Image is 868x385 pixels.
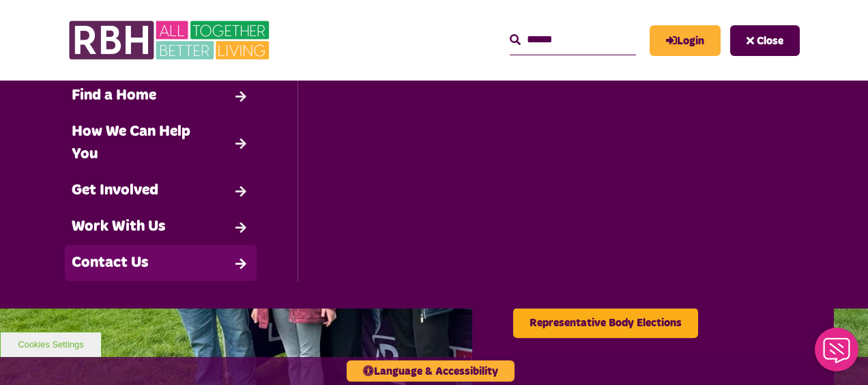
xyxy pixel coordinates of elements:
[65,173,257,209] a: Get Involved
[513,308,698,338] a: Representative Body Elections
[68,14,273,67] img: RBH
[65,209,257,245] a: Work With Us
[730,25,800,56] button: Navigation
[65,245,257,281] a: Contact Us
[65,78,257,114] a: Find a Home
[650,25,721,56] a: MyRBH
[510,25,636,55] input: Search
[65,114,257,173] a: How We Can Help You
[757,35,783,46] span: Close
[347,360,515,382] button: Language & Accessibility
[807,324,868,385] iframe: Netcall Web Assistant for live chat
